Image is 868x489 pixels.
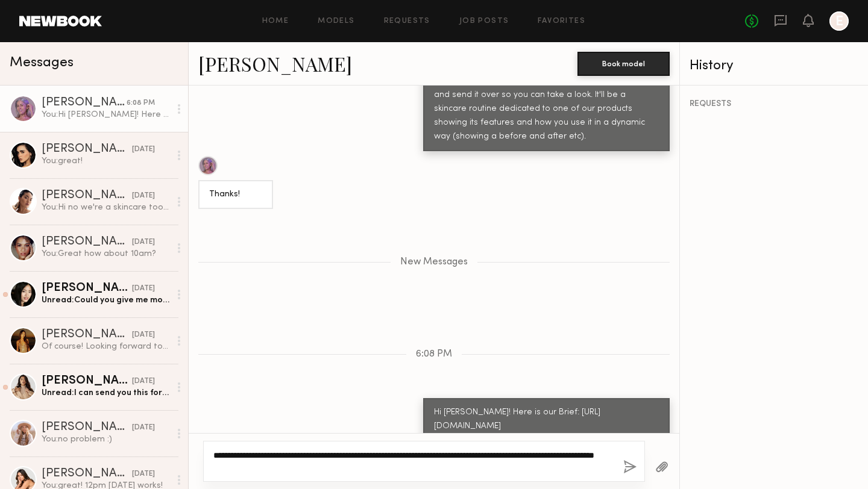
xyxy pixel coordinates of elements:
[42,143,132,155] div: [PERSON_NAME]
[42,202,170,213] div: You: Hi no we're a skincare tool brand. It's not a location :). Located in [GEOGRAPHIC_DATA] - yo...
[42,236,132,248] div: [PERSON_NAME]
[42,329,132,341] div: [PERSON_NAME]
[416,349,452,360] span: 6:08 PM
[42,468,132,480] div: [PERSON_NAME]
[42,97,127,109] div: [PERSON_NAME]
[10,56,74,70] span: Messages
[42,375,132,387] div: [PERSON_NAME]
[42,341,170,352] div: Of course! Looking forward to working with you all!
[132,329,155,341] div: [DATE]
[132,283,155,294] div: [DATE]
[42,422,132,434] div: [PERSON_NAME]
[318,17,354,25] a: Models
[132,144,155,155] div: [DATE]
[690,100,858,108] div: REQUESTS
[132,190,155,202] div: [DATE]
[42,434,170,445] div: You: no problem :)
[829,11,849,31] a: E
[42,248,170,260] div: You: Great how about 10am?
[132,469,155,480] div: [DATE]
[262,17,289,25] a: Home
[198,51,352,76] a: [PERSON_NAME]
[42,294,170,306] div: Unread: Could you give me more info about the shoot?
[538,17,585,25] a: Favorites
[434,406,659,434] div: Hi [PERSON_NAME]! Here is our Brief: [URL][DOMAIN_NAME]
[434,75,659,144] div: Hi [PERSON_NAME]! Sure, Let me know get that going and send it over so you can take a look. It'll...
[42,155,170,167] div: You: great!
[42,387,170,399] div: Unread: I can send you this for now and I can send makeup wipes off later if you’d like when I’m ...
[209,188,262,202] div: Thanks!
[132,376,155,387] div: [DATE]
[127,98,155,109] div: 6:08 PM
[400,257,468,267] span: New Messages
[42,109,170,120] div: You: Hi [PERSON_NAME]! Here is our Brief: [URL][DOMAIN_NAME]
[42,282,132,294] div: [PERSON_NAME]
[459,17,509,25] a: Job Posts
[577,52,670,76] button: Book model
[42,190,132,202] div: [PERSON_NAME]
[384,17,430,25] a: Requests
[132,237,155,248] div: [DATE]
[132,422,155,434] div: [DATE]
[690,59,858,73] div: History
[577,58,670,68] a: Book model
